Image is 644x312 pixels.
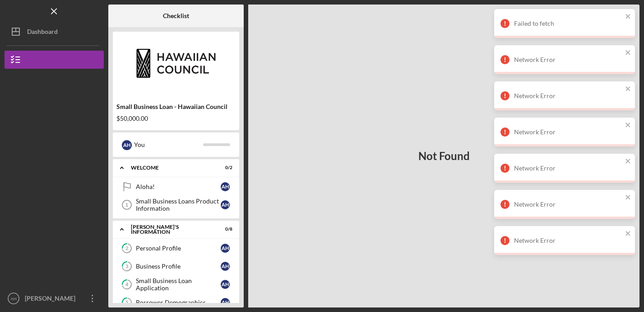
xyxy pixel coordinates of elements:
button: close [625,85,631,94]
button: close [625,230,631,238]
a: 1Small Business Loans Product InformationAH [117,196,235,214]
text: AH [10,296,16,301]
div: A H [221,298,230,307]
div: Network Error [514,201,622,208]
button: close [625,194,631,202]
div: Aloha! [136,183,221,190]
div: A H [221,262,230,271]
tspan: 4 [125,282,129,288]
div: Personal Profile [136,245,221,252]
h3: Not Found [418,150,470,162]
button: close [625,49,631,57]
div: Small Business Loan - Hawaiian Council [116,103,236,110]
div: Network Error [514,92,622,99]
a: 2Personal ProfileAH [117,239,235,257]
button: AH[PERSON_NAME] [5,289,104,307]
tspan: 3 [125,264,128,269]
button: Dashboard [5,23,104,41]
div: Network Error [514,128,622,136]
div: WELCOME [131,165,210,170]
div: A H [221,280,230,289]
div: Small Business Loan Application [136,277,221,292]
div: A H [221,200,230,209]
div: Borrower Demographics [136,299,221,306]
a: 5Borrower DemographicsAH [117,293,235,312]
div: A H [122,140,132,150]
div: [PERSON_NAME] [23,289,81,310]
button: close [625,13,631,21]
div: You [134,137,203,152]
a: 3Business ProfileAH [117,257,235,275]
div: Small Business Loans Product Information [136,198,221,212]
div: [PERSON_NAME]'S INFORMATION [131,224,210,235]
button: close [625,121,631,130]
div: Network Error [514,56,622,63]
div: 0 / 2 [216,165,232,170]
a: 4Small Business Loan ApplicationAH [117,275,235,293]
div: A H [221,182,230,191]
div: Dashboard [27,23,58,43]
div: Network Error [514,165,622,172]
div: Business Profile [136,263,221,270]
a: Aloha!AH [117,178,235,196]
div: A H [221,244,230,253]
tspan: 2 [125,246,128,251]
tspan: 5 [125,300,128,306]
div: $50,000.00 [116,115,236,122]
b: Checklist [163,12,189,19]
div: 0 / 8 [216,227,232,232]
div: Failed to fetch [514,20,622,27]
img: Product logo [113,36,239,90]
tspan: 1 [125,202,128,208]
button: close [625,157,631,166]
div: Network Error [514,237,622,244]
